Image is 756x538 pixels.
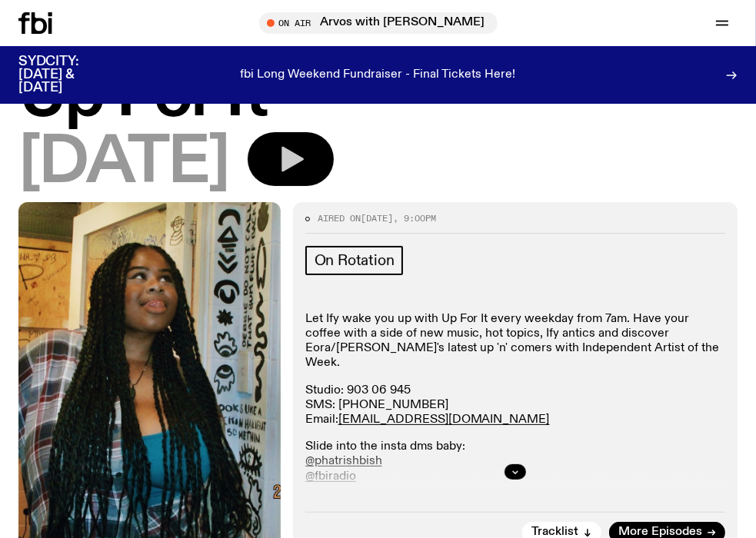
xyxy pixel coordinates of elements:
[531,526,578,538] span: Tracklist
[315,252,395,269] span: On Rotation
[393,212,436,224] span: , 9:00pm
[259,12,498,34] button: On AirArvos with [PERSON_NAME]
[361,212,393,224] span: [DATE]
[241,68,516,82] p: fbi Long Weekend Fundraiser - Final Tickets Here!
[305,440,725,484] p: Slide into the insta dms baby:
[305,246,404,275] a: On Rotation
[305,312,725,371] p: Let Ify wake you up with Up For It every weekday from 7am. Have your coffee with a side of new mu...
[18,65,738,128] h1: Up For It
[305,384,725,428] p: Studio: 903 06 945 SMS: [PHONE_NUMBER] Email:
[618,526,702,538] span: More Episodes
[338,413,550,426] a: [EMAIL_ADDRESS][DOMAIN_NAME]
[18,132,229,194] span: [DATE]
[18,55,117,95] h3: SYDCITY: [DATE] & [DATE]
[318,212,361,224] span: Aired on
